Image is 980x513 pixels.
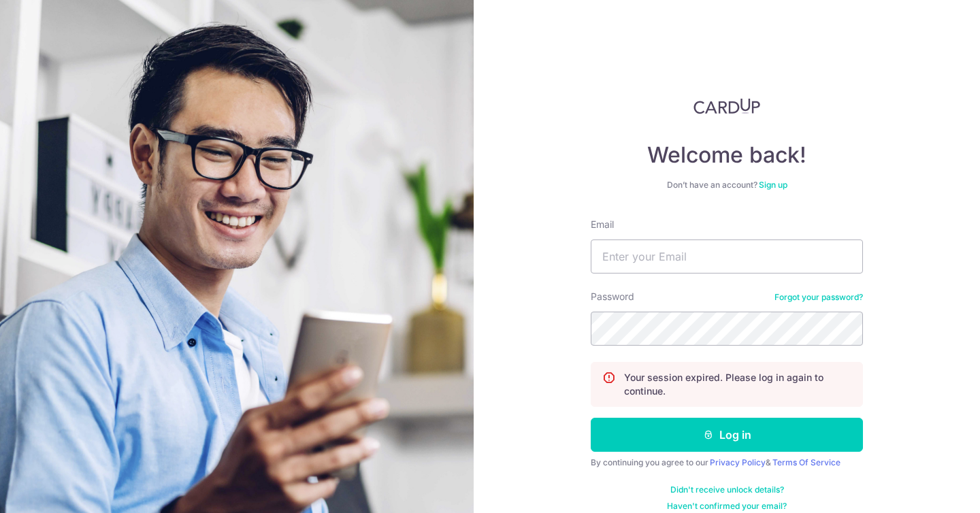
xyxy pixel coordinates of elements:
[772,457,840,467] a: Terms Of Service
[591,290,634,303] label: Password
[591,457,863,468] div: By continuing you agree to our &
[591,218,614,231] label: Email
[759,180,787,190] a: Sign up
[591,180,863,191] div: Don’t have an account?
[710,457,766,467] a: Privacy Policy
[667,501,787,512] a: Haven't confirmed your email?
[591,142,863,169] h4: Welcome back!
[774,292,863,303] a: Forgot your password?
[670,484,784,495] a: Didn't receive unlock details?
[624,371,851,398] p: Your session expired. Please log in again to continue.
[693,98,760,114] img: CardUp Logo
[591,239,863,274] input: Enter your Email
[591,418,863,452] button: Log in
